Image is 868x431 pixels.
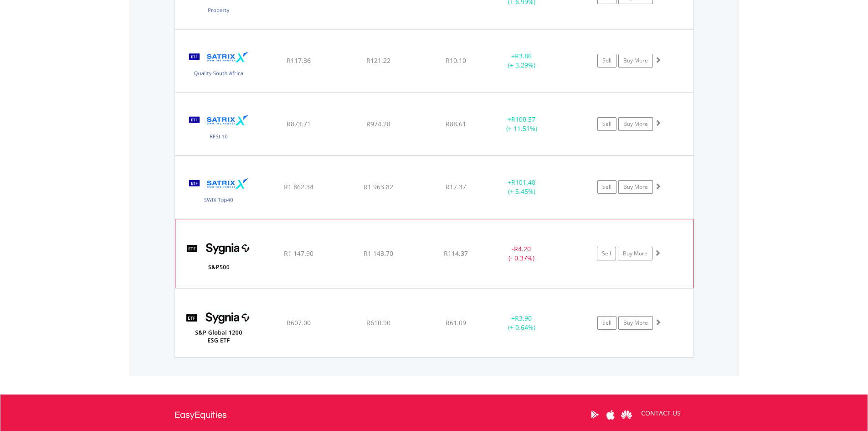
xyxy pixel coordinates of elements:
[618,316,653,330] a: Buy More
[515,52,532,60] span: R3.86
[515,314,532,322] span: R3.90
[488,178,556,196] div: + (+ 5.45%)
[366,119,390,128] span: R974.28
[287,56,311,65] span: R117.36
[514,244,531,253] span: R4.20
[488,314,556,332] div: + (+ 0.64%)
[618,247,652,260] a: Buy More
[284,182,313,191] span: R1 862.34
[446,182,466,191] span: R17.37
[180,104,258,153] img: EQU.ZA.STXRES.png
[618,117,653,131] a: Buy More
[619,400,635,429] a: Huawei
[488,52,556,70] div: + (+ 3.29%)
[635,400,687,426] a: CONTACT US
[366,318,390,327] span: R610.90
[287,119,311,128] span: R873.71
[597,180,616,194] a: Sell
[587,400,603,429] a: Google Play
[511,178,535,187] span: R101.48
[446,56,466,65] span: R10.10
[488,115,556,133] div: + (+ 11.51%)
[366,56,390,65] span: R121.22
[597,247,616,260] a: Sell
[446,119,466,128] span: R88.61
[597,117,616,131] a: Sell
[364,249,393,258] span: R1 143.70
[618,54,653,68] a: Buy More
[597,54,616,68] a: Sell
[511,115,535,124] span: R100.57
[180,231,258,286] img: EQU.ZA.SYG500.png
[597,316,616,330] a: Sell
[618,180,653,194] a: Buy More
[180,41,258,90] img: EQU.ZA.STXQUA.png
[287,318,311,327] span: R607.00
[446,318,466,327] span: R61.09
[603,400,619,429] a: Apple
[487,244,555,263] div: - (- 0.37%)
[364,182,393,191] span: R1 963.82
[444,249,468,258] span: R114.37
[284,249,313,258] span: R1 147.90
[180,300,258,355] img: EQU.ZA.SYGESG.png
[180,167,258,216] img: EQU.ZA.STXSWX.png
